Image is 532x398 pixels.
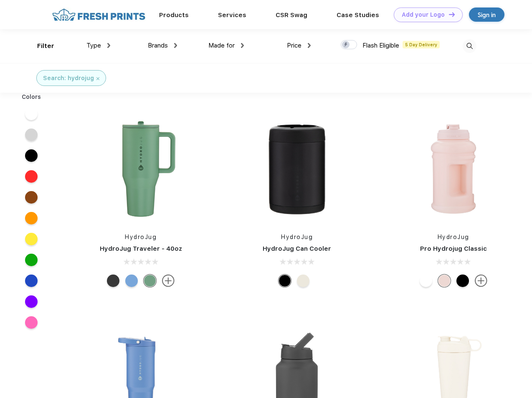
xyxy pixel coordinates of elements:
[208,42,235,49] span: Made for
[438,234,469,240] a: HydroJug
[402,11,445,18] div: Add your Logo
[456,275,469,287] div: Black
[148,42,168,49] span: Brands
[469,8,504,22] a: Sign in
[125,275,138,287] div: Riptide
[263,245,331,252] a: HydroJug Can Cooler
[438,275,451,287] div: Pink Sand
[398,113,509,224] img: func=resize&h=266
[281,234,313,240] a: HydroJug
[125,234,157,240] a: HydroJug
[308,43,311,48] img: dropdown.png
[449,12,455,17] img: DT
[37,41,54,51] div: Filter
[100,245,182,252] a: HydroJug Traveler - 40oz
[107,275,119,287] div: Black
[144,275,156,287] div: Sage
[420,275,432,287] div: White
[297,275,309,287] div: Cream
[420,245,487,252] a: Pro Hydrojug Classic
[107,43,110,48] img: dropdown.png
[478,10,496,20] div: Sign in
[15,93,48,101] div: Colors
[162,275,175,287] img: more.svg
[86,42,101,49] span: Type
[50,8,148,22] img: fo%20logo%202.webp
[85,113,196,224] img: func=resize&h=266
[475,275,487,287] img: more.svg
[241,113,352,224] img: func=resize&h=266
[463,39,476,53] img: desktop_search.svg
[241,43,244,48] img: dropdown.png
[403,41,440,48] span: 5 Day Delivery
[174,43,177,48] img: dropdown.png
[287,42,301,49] span: Price
[43,74,94,83] div: Search: hydrojug
[362,42,399,49] span: Flash Eligible
[279,275,291,287] div: Black
[96,77,99,80] img: filter_cancel.svg
[159,11,189,19] a: Products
